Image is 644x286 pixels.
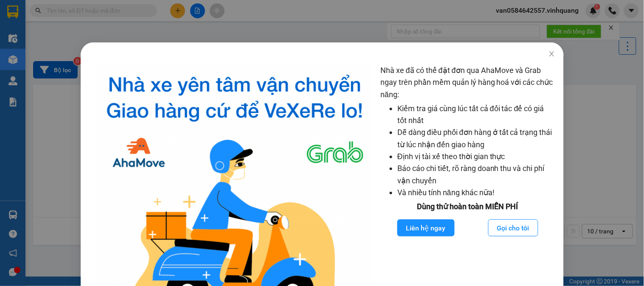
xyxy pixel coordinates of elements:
[397,126,555,151] li: Dễ dàng điều phối đơn hàng ở tất cả trạng thái từ lúc nhận đến giao hàng
[548,50,555,57] span: close
[380,201,555,213] div: Dùng thử hoàn toàn MIỄN PHÍ
[397,187,555,199] li: Và nhiều tính năng khác nữa!
[497,223,529,233] span: Gọi cho tôi
[397,219,454,236] button: Liên hệ ngay
[397,163,555,187] li: Báo cáo chi tiết, rõ ràng doanh thu và chi phí vận chuyển
[540,42,563,66] button: Close
[406,223,445,233] span: Liên hệ ngay
[397,103,555,127] li: Kiểm tra giá cùng lúc tất cả đối tác để có giá tốt nhất
[397,151,555,163] li: Định vị tài xế theo thời gian thực
[488,219,538,236] button: Gọi cho tôi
